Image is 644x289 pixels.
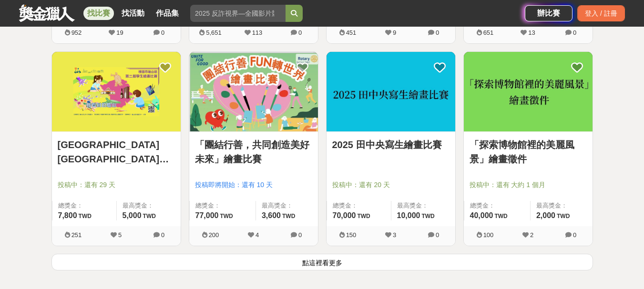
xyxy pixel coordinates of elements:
[483,231,494,239] span: 100
[464,52,593,132] a: Cover Image
[333,201,385,210] span: 總獎金：
[436,231,439,239] span: 0
[52,52,181,132] a: Cover Image
[252,29,263,36] span: 113
[116,29,123,36] span: 19
[262,201,312,210] span: 最高獎金：
[436,29,439,36] span: 0
[58,180,175,190] span: 投稿中：還有 29 天
[393,231,396,239] span: 3
[143,213,156,219] span: TWD
[470,201,524,210] span: 總獎金：
[190,5,286,22] input: 2025 反詐視界—全國影片競賽
[573,29,576,36] span: 0
[195,201,250,210] span: 總獎金：
[464,52,593,131] img: Cover Image
[72,29,82,36] span: 952
[83,7,114,20] a: 找比賽
[152,7,183,20] a: 作品集
[256,231,259,239] span: 4
[58,201,111,210] span: 總獎金：
[327,52,455,131] img: Cover Image
[298,29,302,36] span: 0
[189,52,318,131] img: Cover Image
[118,231,122,239] span: 5
[195,180,312,190] span: 投稿即將開始：還有 10 天
[189,52,318,132] a: Cover Image
[530,231,533,239] span: 2
[483,29,494,36] span: 651
[262,211,281,219] span: 3,600
[357,213,370,219] span: TWD
[332,180,450,190] span: 投稿中：還有 20 天
[528,29,535,36] span: 13
[557,213,570,219] span: TWD
[123,201,175,210] span: 最高獎金：
[52,52,181,131] img: Cover Image
[58,138,175,166] a: [GEOGRAPHIC_DATA][GEOGRAPHIC_DATA]第二屆學生繪畫比賽
[282,213,295,219] span: TWD
[494,213,507,219] span: TWD
[195,138,312,166] a: 「團結行善，共同創造美好未來」繪畫比賽
[195,211,219,219] span: 77,000
[470,138,587,166] a: 「探索博物館裡的美麗風景」繪畫徵件
[421,213,434,219] span: TWD
[577,5,625,21] div: 登入 / 註冊
[206,29,222,36] span: 5,651
[346,29,357,36] span: 451
[393,29,396,36] span: 9
[327,52,455,132] a: Cover Image
[220,213,233,219] span: TWD
[72,231,82,239] span: 251
[118,7,148,20] a: 找活動
[51,254,593,270] button: 點這裡看更多
[161,29,164,36] span: 0
[346,231,357,239] span: 150
[332,138,450,152] a: 2025 田中央寫生繪畫比賽
[470,211,493,219] span: 40,000
[333,211,356,219] span: 70,000
[209,231,219,239] span: 200
[573,231,576,239] span: 0
[397,201,450,210] span: 最高獎金：
[161,231,164,239] span: 0
[397,211,420,219] span: 10,000
[298,231,302,239] span: 0
[470,180,587,190] span: 投稿中：還有 大約 1 個月
[58,211,77,219] span: 7,800
[525,5,572,21] a: 辦比賽
[536,201,587,210] span: 最高獎金：
[79,213,92,219] span: TWD
[536,211,555,219] span: 2,000
[123,211,142,219] span: 5,000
